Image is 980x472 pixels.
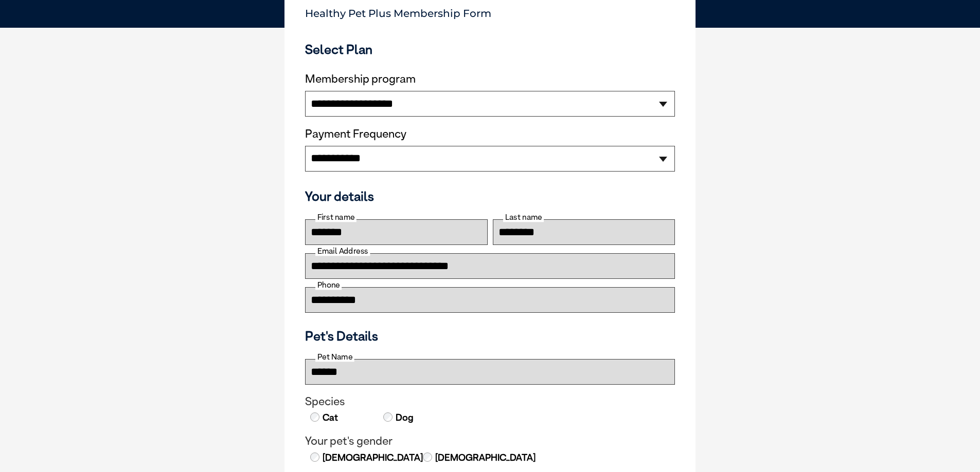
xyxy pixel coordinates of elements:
[305,435,675,448] legend: Your pet's gender
[305,127,406,141] label: Payment Frequency
[301,328,679,344] h3: Pet's Details
[503,213,544,222] label: Last name
[305,395,675,408] legend: Species
[315,213,357,222] label: First name
[305,3,675,20] p: Healthy Pet Plus Membership Form
[305,188,675,204] h3: Your details
[315,247,370,256] label: Email Address
[305,72,675,86] label: Membership program
[305,42,675,57] h3: Select Plan
[315,280,342,290] label: Phone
